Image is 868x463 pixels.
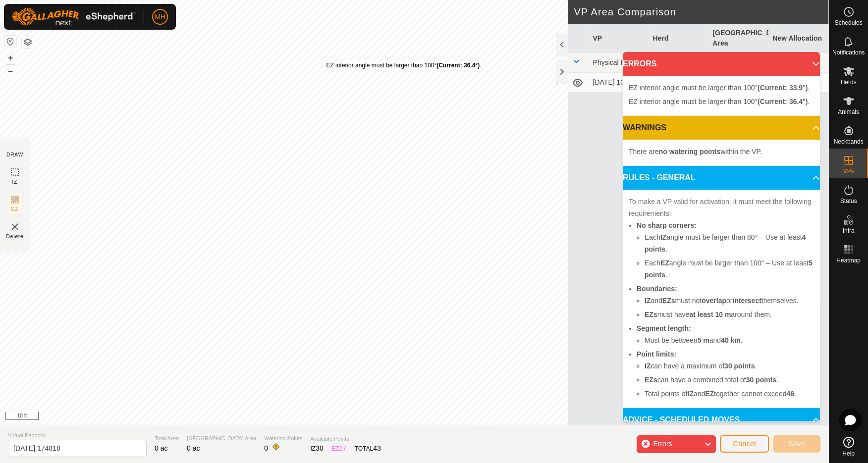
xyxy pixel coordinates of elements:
b: no watering points [659,148,720,155]
button: – [4,65,16,77]
b: EZs [645,310,657,318]
b: IZ [687,390,693,398]
button: Map Layers [22,36,34,48]
span: Animals [838,109,859,115]
button: + [4,52,16,64]
p-accordion-header: RULES - GENERAL [623,166,820,190]
span: RULES - GENERAL [623,172,696,184]
b: IZ [645,297,651,305]
span: 43 [373,444,381,452]
a: Help [829,433,868,461]
span: 27 [339,444,347,452]
span: Watering Points [264,434,302,443]
p-accordion-header: ADVICE - SCHEDULED MOVES [623,408,820,432]
li: Must be between and . [645,334,814,346]
th: New Allocation [768,24,828,53]
b: IZ [645,362,651,370]
li: can have a combined total of . [645,374,814,386]
h2: VP Area Comparison [574,6,828,18]
a: Privacy Policy [245,412,282,421]
b: No sharp corners: [637,221,697,229]
b: (Current: 36.4°) [758,98,808,105]
span: ADVICE - SCHEDULED MOVES [623,414,740,426]
button: Reset Map [4,36,16,48]
span: Herds [840,79,856,85]
button: Cancel [720,435,769,453]
b: (Current: 33.9°) [758,84,808,92]
span: VPs [843,168,854,174]
span: Neckbands [833,139,863,145]
th: [GEOGRAPHIC_DATA] Area [708,24,768,53]
span: EZ interior angle must be larger than 100° . [629,84,810,92]
b: overlap [702,297,726,305]
p-accordion-content: RULES - GENERAL [623,190,820,408]
li: Total points of and together cannot exceed . [645,388,814,400]
span: Total Area [155,434,179,443]
span: 0 [264,444,268,452]
img: VP [9,221,21,233]
a: Contact Us [294,412,323,421]
span: WARNINGS [623,122,666,134]
span: Save [788,440,805,448]
b: 5 points [645,259,813,279]
b: intersect [732,297,761,305]
p-accordion-content: ERRORS [623,76,820,115]
span: MH [155,12,165,22]
span: [GEOGRAPHIC_DATA] Area [187,434,256,443]
b: EZs [662,297,675,305]
img: Gallagher Logo [12,8,136,26]
span: There are within the VP. [629,148,762,155]
div: EZ [331,443,347,454]
li: must have around them. [645,309,814,320]
span: Errors [653,440,672,448]
b: IZ [660,233,666,241]
span: 30 [316,444,324,452]
b: Segment length: [637,324,691,332]
b: 30 points [724,362,755,370]
span: Available Points [310,435,380,443]
span: Physical Paddock 1 [593,58,653,66]
span: IZ [12,178,18,186]
li: Each angle must be larger than 100° – Use at least . [645,257,814,281]
li: Each angle must be larger than 80° – Use at least . [645,231,814,255]
span: ERRORS [623,58,656,70]
span: Heatmap [836,257,861,263]
b: 40 km [721,336,741,344]
span: 0 ac [187,444,200,452]
b: Point limits: [637,350,676,358]
li: and must not or themselves. [645,295,814,307]
div: EZ interior angle must be larger than 100° . [326,61,481,70]
span: Notifications [832,50,865,55]
th: Herd [649,24,708,53]
button: Save [773,435,820,453]
span: Help [842,451,855,457]
td: [DATE] 103255 [589,73,649,93]
div: TOTAL [355,443,381,454]
span: EZ interior angle must be larger than 100° . [629,98,810,105]
div: IZ [310,443,323,454]
b: at least 10 m [689,310,731,318]
p-accordion-header: WARNINGS [623,116,820,140]
b: EZs [645,376,657,384]
span: Delete [6,233,24,240]
p-accordion-header: ERRORS [623,52,820,76]
b: EZ [705,390,714,398]
li: can have a maximum of . [645,360,814,372]
b: EZ [660,259,669,267]
span: Status [840,198,857,204]
span: Virtual Paddock [8,431,147,440]
div: DRAW [6,151,23,158]
b: 5 m [698,336,709,344]
b: 30 points [746,376,776,384]
span: EZ [11,206,19,213]
span: Cancel [733,440,756,448]
span: Schedules [834,20,862,26]
b: 46 [786,390,794,398]
b: (Current: 36.4°) [436,62,480,69]
b: Boundaries: [637,285,677,293]
th: VP [589,24,649,53]
span: 0 ac [155,444,167,452]
span: Infra [842,228,854,234]
p-accordion-content: WARNINGS [623,140,820,165]
b: 4 points [645,233,806,253]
